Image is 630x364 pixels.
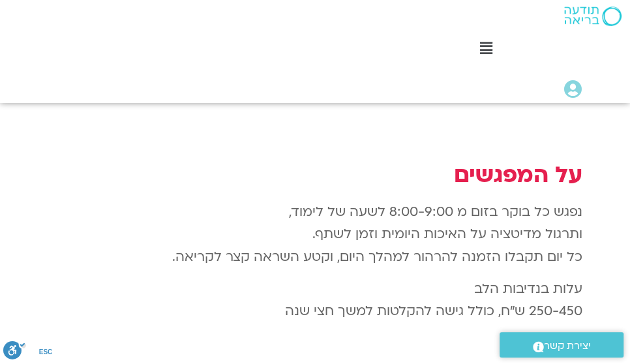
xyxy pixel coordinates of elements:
h2: על המפגשים [48,162,582,188]
p: נפגש כל בוקר בזום מ 8:00-9:00 לשעה של לימוד, ותרגול מדיטציה על האיכות היומית וזמן לשתף. כל יום תק... [48,201,582,269]
img: תודעה בריאה [564,7,622,26]
a: יצירת קשר [500,332,623,357]
span: יצירת קשר [544,337,591,355]
p: עלות בנדיבות הלב 250-450 ש״ח, כולל גישה להקלטות למשך חצי שנה [48,278,582,323]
